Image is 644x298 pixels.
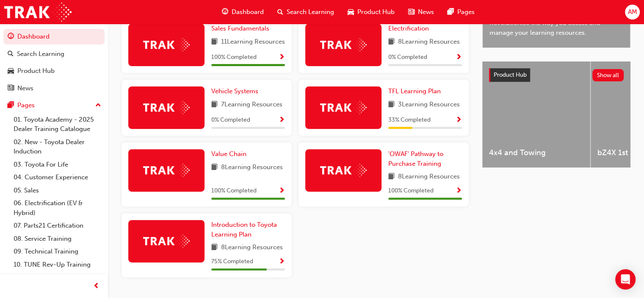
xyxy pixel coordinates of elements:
[10,271,105,284] a: All Pages
[143,234,190,248] img: Trak
[211,242,218,253] span: book-icon
[279,258,285,266] span: Show Progress
[489,68,624,82] a: Product HubShow all
[211,162,218,173] span: book-icon
[456,187,462,195] span: Show Progress
[211,86,262,96] a: Vehicle Systems
[388,186,434,196] span: 100 % Completed
[211,115,250,125] span: 0 % Completed
[221,242,283,253] span: 8 Learning Resources
[10,171,105,184] a: 04. Customer Experience
[456,186,462,196] button: Show Progress
[388,37,395,47] span: book-icon
[627,7,637,17] span: AM
[388,25,429,32] span: Electrification
[232,7,264,17] span: Dashboard
[221,100,282,110] span: 7 Learning Resources
[8,102,14,109] span: pages-icon
[320,164,367,177] img: Trak
[489,148,583,158] span: 4x4 and Towing
[8,85,14,92] span: news-icon
[320,101,367,114] img: Trak
[10,136,105,158] a: 02. New - Toyota Dealer Induction
[215,3,271,21] a: guage-iconDashboard
[3,81,105,96] a: News
[388,87,441,95] span: TFL Learning Plan
[456,52,462,63] button: Show Progress
[17,100,35,110] div: Pages
[456,117,462,124] span: Show Progress
[95,100,101,111] span: up-icon
[388,86,444,96] a: TFL Learning Plan
[279,256,285,267] button: Show Progress
[3,97,105,113] button: Pages
[320,38,367,51] img: Trak
[279,52,285,63] button: Show Progress
[398,172,460,182] span: 8 Learning Resources
[211,257,253,267] span: 75 % Completed
[211,25,269,32] span: Sales Fundamentals
[3,46,105,62] a: Search Learning
[489,18,623,37] span: Revolutionise the way you access and manage your learning resources.
[398,37,460,47] span: 8 Learning Resources
[221,162,283,173] span: 8 Learning Resources
[456,54,462,61] span: Show Progress
[211,100,218,110] span: book-icon
[93,281,100,292] span: prev-icon
[388,115,431,125] span: 33 % Completed
[211,150,246,158] span: Value Chain
[211,149,250,159] a: Value Chain
[388,53,427,62] span: 0 % Completed
[17,66,55,76] div: Product Hub
[341,3,401,21] a: car-iconProduct Hub
[592,69,624,81] button: Show all
[456,115,462,125] button: Show Progress
[10,197,105,219] a: 06. Electrification (EV & Hybrid)
[10,258,105,271] a: 10. TUNE Rev-Up Training
[17,84,33,93] div: News
[4,3,72,22] img: Trak
[8,33,14,41] span: guage-icon
[222,7,228,17] span: guage-icon
[271,3,341,21] a: search-iconSearch Learning
[10,219,105,232] a: 07. Parts21 Certification
[211,186,257,196] span: 100 % Completed
[279,186,285,196] button: Show Progress
[388,149,462,168] a: 'OWAF' Pathway to Purchase Training
[494,71,527,78] span: Product Hub
[279,115,285,125] button: Show Progress
[448,7,454,17] span: pages-icon
[3,27,105,97] button: DashboardSearch LearningProduct HubNews
[211,221,277,238] span: Introduction to Toyota Learning Plan
[398,100,460,110] span: 3 Learning Resources
[418,7,434,17] span: News
[279,54,285,61] span: Show Progress
[482,61,590,167] a: 4x4 and Towing
[357,7,395,17] span: Product Hub
[143,101,190,114] img: Trak
[10,184,105,197] a: 05. Sales
[457,7,475,17] span: Pages
[401,3,441,21] a: news-iconNews
[625,5,640,19] button: AM
[388,172,395,182] span: book-icon
[211,24,273,33] a: Sales Fundamentals
[615,269,636,290] div: Open Intercom Messenger
[277,7,283,17] span: search-icon
[211,53,257,62] span: 100 % Completed
[17,49,64,59] div: Search Learning
[143,38,190,51] img: Trak
[441,3,481,21] a: pages-iconPages
[143,164,190,177] img: Trak
[388,24,432,33] a: Electrification
[10,113,105,136] a: 01. Toyota Academy - 2025 Dealer Training Catalogue
[10,245,105,258] a: 09. Technical Training
[287,7,334,17] span: Search Learning
[8,67,14,75] span: car-icon
[3,63,105,79] a: Product Hub
[10,158,105,171] a: 03. Toyota For Life
[211,37,218,47] span: book-icon
[279,117,285,124] span: Show Progress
